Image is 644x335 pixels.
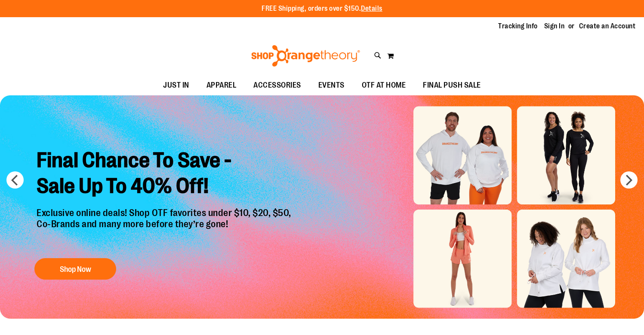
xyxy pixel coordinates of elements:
[250,45,361,67] img: Shop Orangetheory
[34,258,116,280] button: Shop Now
[6,171,24,189] button: prev
[318,76,345,95] span: EVENTS
[620,171,638,189] button: next
[245,76,310,95] a: ACCESSORIES
[498,21,538,31] a: Tracking Info
[30,207,300,250] p: Exclusive online deals! Shop OTF favorites under $10, $20, $50, Co-Brands and many more before th...
[206,76,237,95] span: APPAREL
[310,76,353,95] a: EVENTS
[30,141,300,284] a: Final Chance To Save -Sale Up To 40% Off! Exclusive online deals! Shop OTF favorites under $10, $...
[579,21,636,31] a: Create an Account
[544,21,565,31] a: Sign In
[30,141,300,207] h2: Final Chance To Save - Sale Up To 40% Off!
[353,76,415,95] a: OTF AT HOME
[154,76,198,95] a: JUST IN
[198,76,245,95] a: APPAREL
[163,76,189,95] span: JUST IN
[423,76,481,95] span: FINAL PUSH SALE
[414,76,490,95] a: FINAL PUSH SALE
[262,4,382,14] p: FREE Shipping, orders over $150.
[361,5,382,12] a: Details
[253,76,301,95] span: ACCESSORIES
[362,76,406,95] span: OTF AT HOME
